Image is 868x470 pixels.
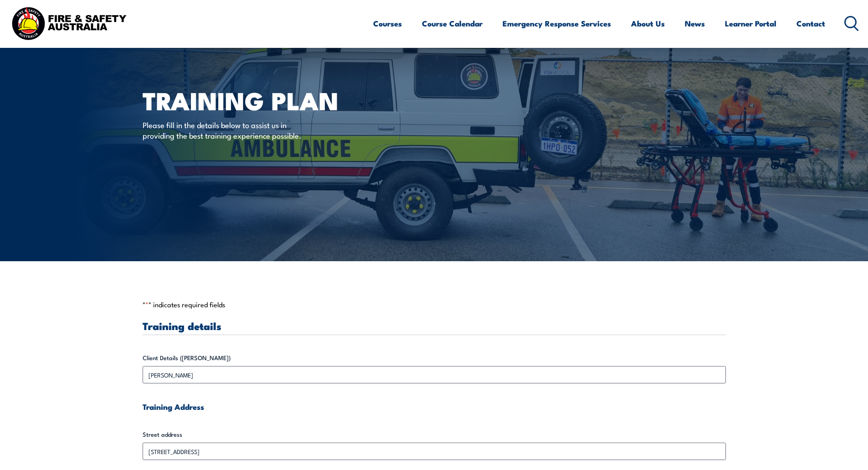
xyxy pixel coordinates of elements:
[143,89,368,111] h1: Training plan
[503,11,611,36] a: Emergency Response Services
[143,430,726,439] label: Street address
[143,402,726,412] h4: Training Address
[796,11,825,36] a: Contact
[143,300,726,309] p: " " indicates required fields
[422,11,483,36] a: Course Calendar
[143,353,726,362] label: Client Details ([PERSON_NAME])
[725,11,776,36] a: Learner Portal
[685,11,705,36] a: News
[143,320,726,331] h3: Training details
[373,11,402,36] a: Courses
[143,119,309,141] p: Please fill in the details below to assist us in providing the best training experience possible.
[631,11,665,36] a: About Us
